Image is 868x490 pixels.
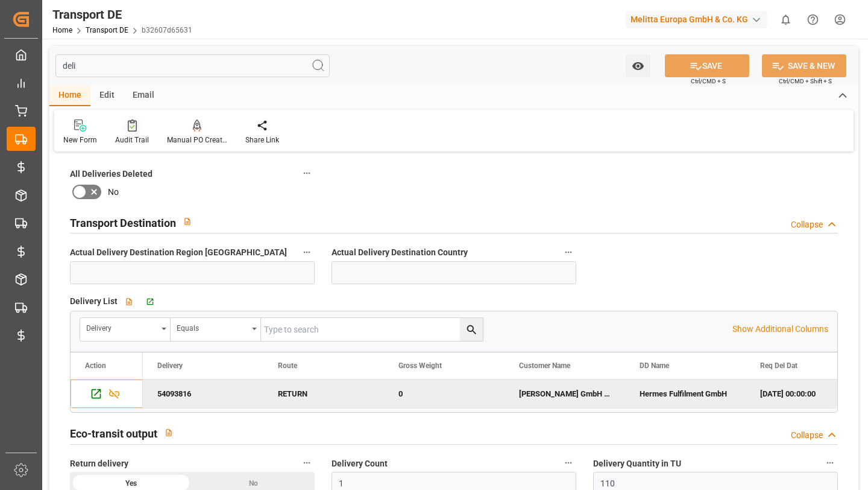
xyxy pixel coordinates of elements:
[263,380,384,408] div: RETURN
[519,361,570,370] span: Customer Name
[505,380,625,408] div: [PERSON_NAME] GmbH Co. KGaA
[640,361,669,370] span: DD Name
[791,218,823,231] div: Collapse
[691,77,726,86] span: Ctrl/CMD + S
[49,86,90,106] div: Home
[108,186,119,199] span: No
[460,318,483,341] button: search button
[90,86,124,106] div: Edit
[177,320,248,334] div: Equals
[55,54,330,77] input: Search Fields
[332,246,468,259] span: Actual Delivery Destination Country
[762,54,846,77] button: SAVE & NEW
[561,455,576,471] button: Delivery Count
[167,135,227,145] div: Manual PO Creation
[85,361,106,370] div: Action
[261,318,483,341] input: Type to search
[278,361,297,370] span: Route
[799,6,826,33] button: Help Center
[332,457,388,470] span: Delivery Count
[299,165,315,181] button: All Deliveries Deleted
[626,11,767,28] div: Melitta Europa GmbH & Co. KG
[746,380,866,408] div: [DATE] 00:00:00
[245,135,279,145] div: Share Link
[157,421,180,444] button: View description
[86,320,157,334] div: Delivery
[86,26,128,34] a: Transport DE
[732,323,828,336] p: Show Additional Columns
[115,135,149,145] div: Audit Trail
[143,380,263,408] div: 54093816
[626,54,650,77] button: open menu
[398,361,442,370] span: Gross Weight
[760,361,797,370] span: Req Del Dat
[171,318,261,341] button: open menu
[70,457,128,470] span: Return delivery
[822,455,838,471] button: Delivery Quantity in TU
[626,8,772,31] button: Melitta Europa GmbH & Co. KG
[70,215,176,231] h2: Transport Destination
[561,244,576,260] button: Actual Delivery Destination Country
[791,429,823,442] div: Collapse
[52,26,72,34] a: Home
[779,77,832,86] span: Ctrl/CMD + Shift + S
[157,361,183,370] span: Delivery
[124,86,163,106] div: Email
[299,455,315,471] button: Return delivery
[625,380,746,408] div: Hermes Fulfilment GmbH
[71,380,143,409] div: Press SPACE to deselect this row.
[52,5,192,24] div: Transport DE
[70,295,118,308] span: Delivery List
[70,246,287,259] span: Actual Delivery Destination Region [GEOGRAPHIC_DATA]
[70,425,157,442] h2: Eco-transit output
[593,457,681,470] span: Delivery Quantity in TU
[299,244,315,260] button: Actual Delivery Destination Region [GEOGRAPHIC_DATA]
[384,380,505,408] div: 0
[665,54,749,77] button: SAVE
[63,135,97,145] div: New Form
[70,168,153,180] span: All Deliveries Deleted
[772,6,799,33] button: show 0 new notifications
[176,210,199,233] button: View description
[80,318,171,341] button: open menu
